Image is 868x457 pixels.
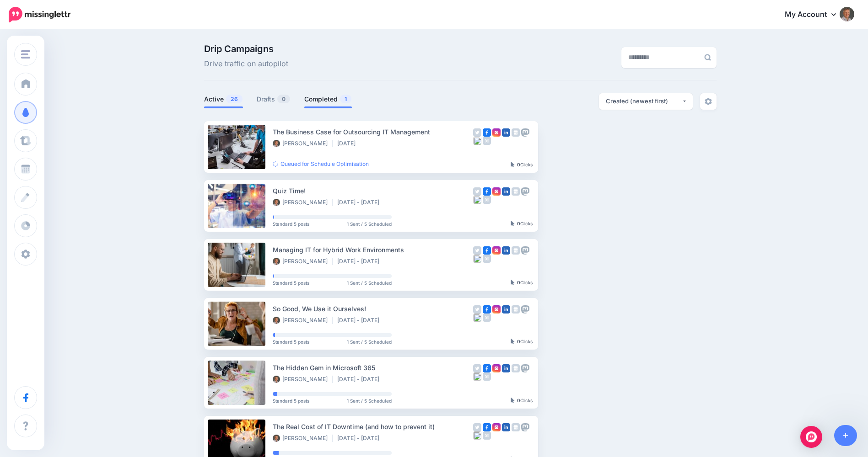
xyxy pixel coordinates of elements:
span: Standard 5 posts [273,340,309,344]
b: 0 [517,221,520,226]
img: mastodon-grey-square.png [521,246,529,255]
li: [PERSON_NAME] [273,140,333,147]
img: linkedin-square.png [502,364,510,372]
img: instagram-square.png [492,364,501,372]
div: The Business Case for Outsourcing IT Management [273,127,473,137]
b: 0 [517,162,520,167]
img: mastodon-grey-square.png [521,305,529,314]
img: twitter-grey-square.png [473,187,481,196]
img: facebook-square.png [483,305,491,314]
span: 1 Sent / 5 Scheduled [347,340,392,344]
li: [PERSON_NAME] [273,317,333,324]
div: Managing IT for Hybrid Work Environments [273,244,473,255]
b: 0 [517,280,520,285]
img: bluesky-grey-square.png [473,431,481,440]
img: search-grey-6.png [704,54,711,61]
img: bluesky-grey-square.png [473,255,481,263]
img: instagram-square.png [492,128,501,137]
li: [DATE] - [DATE] [337,199,384,206]
img: linkedin-square.png [502,128,510,137]
a: Completed1 [304,94,352,105]
img: medium-grey-square.png [483,372,491,381]
li: [PERSON_NAME] [273,258,333,265]
span: Drive traffic on autopilot [204,58,288,70]
img: linkedin-square.png [502,246,510,255]
a: Drafts0 [257,94,291,105]
img: Missinglettr [9,7,70,22]
li: [DATE] [337,140,360,147]
div: Quiz Time! [273,186,473,196]
a: My Account [776,4,854,26]
img: pointer-grey-darker.png [511,339,515,344]
li: [DATE] - [DATE] [337,317,384,324]
img: instagram-square.png [492,305,501,314]
img: twitter-grey-square.png [473,246,481,255]
div: The Hidden Gem in Microsoft 365 [273,362,473,373]
div: Clicks [511,339,533,345]
li: [DATE] - [DATE] [337,376,384,383]
li: [DATE] - [DATE] [337,258,384,265]
img: instagram-square.png [492,187,501,196]
img: facebook-square.png [483,364,491,372]
span: 0 [277,95,290,103]
li: [PERSON_NAME] [273,435,333,442]
span: Standard 5 posts [273,222,309,226]
div: So Good, We Use it Ourselves! [273,303,473,314]
span: 1 Sent / 5 Scheduled [347,399,392,403]
img: linkedin-square.png [502,423,510,431]
span: 1 Sent / 5 Scheduled [347,222,392,226]
img: mastodon-grey-square.png [521,187,529,196]
b: 0 [517,398,520,403]
img: twitter-grey-square.png [473,423,481,431]
img: facebook-square.png [483,246,491,255]
li: [PERSON_NAME] [273,376,333,383]
img: bluesky-grey-square.png [473,372,481,381]
img: linkedin-square.png [502,187,510,196]
img: settings-grey.png [705,98,712,105]
img: instagram-square.png [492,246,501,255]
img: google_business-grey-square.png [512,423,520,431]
img: google_business-grey-square.png [512,187,520,196]
img: google_business-grey-square.png [512,246,520,255]
span: 1 [340,95,351,103]
div: Clicks [511,398,533,404]
img: mastodon-grey-square.png [521,364,529,372]
img: menu.png [21,50,30,58]
div: Created (newest first) [606,97,682,106]
button: Created (newest first) [599,93,693,110]
img: pointer-grey-darker.png [511,398,515,403]
img: twitter-grey-square.png [473,305,481,314]
img: facebook-square.png [483,128,491,137]
li: [PERSON_NAME] [273,199,333,206]
span: Drip Campaigns [204,44,288,53]
span: 26 [226,95,243,103]
img: google_business-grey-square.png [512,128,520,137]
img: pointer-grey-darker.png [511,162,515,167]
img: pointer-grey-darker.png [511,280,515,285]
li: [DATE] - [DATE] [337,435,384,442]
span: 1 Sent / 5 Scheduled [347,281,392,285]
img: facebook-square.png [483,187,491,196]
img: linkedin-square.png [502,305,510,314]
div: The Real Cost of IT Downtime (and how to prevent it) [273,421,473,432]
img: medium-grey-square.png [483,137,491,145]
div: Clicks [511,280,533,286]
img: mastodon-grey-square.png [521,128,529,137]
div: Open Intercom Messenger [800,426,822,448]
img: instagram-square.png [492,423,501,431]
img: google_business-grey-square.png [512,364,520,372]
img: google_business-grey-square.png [512,305,520,314]
img: medium-grey-square.png [483,314,491,322]
div: Clicks [511,221,533,227]
img: twitter-grey-square.png [473,128,481,137]
b: 0 [517,339,520,344]
div: Clicks [511,162,533,168]
span: Standard 5 posts [273,281,309,285]
img: pointer-grey-darker.png [511,221,515,226]
img: facebook-square.png [483,423,491,431]
img: mastodon-grey-square.png [521,423,529,431]
img: bluesky-grey-square.png [473,314,481,322]
a: Active26 [204,94,243,105]
img: medium-grey-square.png [483,196,491,204]
img: medium-grey-square.png [483,255,491,263]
